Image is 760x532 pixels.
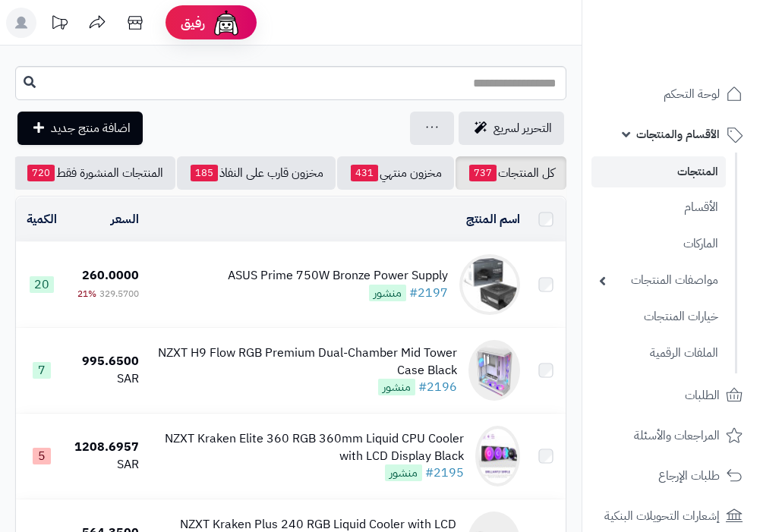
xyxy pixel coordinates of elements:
[591,417,751,454] a: المراجعات والأسئلة
[30,276,54,293] span: 20
[418,378,457,396] a: #2196
[658,465,720,486] span: طلبات الإرجاع
[494,119,552,137] span: التحرير لسريع
[191,165,218,181] span: 185
[469,165,497,181] span: 737
[369,285,406,301] span: منشور
[228,267,448,285] div: ASUS Prime 750W Bronze Power Supply
[425,464,464,482] a: #2195
[211,8,241,38] img: ai-face.png
[591,301,726,333] a: خيارات المنتجات
[657,11,746,43] img: logo-2.png
[636,124,720,145] span: الأقسام والمنتجات
[468,340,520,401] img: NZXT H9 Flow RGB Premium Dual-Chamber Mid Tower Case Black
[74,353,139,370] div: 995.6500
[40,8,78,42] a: تحديثات المنصة
[77,287,96,301] span: 21%
[378,379,415,395] span: منشور
[74,370,139,388] div: SAR
[181,14,205,32] span: رفيق
[14,156,175,190] a: المنتجات المنشورة فقط720
[591,228,726,260] a: الماركات
[82,266,139,285] span: 260.0000
[33,362,51,379] span: 7
[591,377,751,414] a: الطلبات
[27,165,55,181] span: 720
[51,119,131,137] span: اضافة منتج جديد
[74,439,139,456] div: 1208.6957
[459,254,520,315] img: ASUS Prime 750W Bronze Power Supply
[459,112,564,145] a: التحرير لسريع
[111,210,139,228] a: السعر
[151,345,457,379] div: NZXT H9 Flow RGB Premium Dual-Chamber Mid Tower Case Black
[591,264,726,297] a: مواصفات المنتجات
[466,210,520,228] a: اسم المنتج
[591,458,751,494] a: طلبات الإرجاع
[604,505,720,527] span: إشعارات التحويلات البنكية
[409,284,448,302] a: #2197
[337,156,454,190] a: مخزون منتهي431
[74,456,139,474] div: SAR
[151,430,464,465] div: NZXT Kraken Elite 360 RGB 360mm Liquid CPU Cooler with LCD Display Black
[33,448,51,464] span: 5
[351,165,378,181] span: 431
[177,156,336,190] a: مخزون قارب على النفاذ185
[27,210,57,228] a: الكمية
[664,83,720,105] span: لوحة التحكم
[591,156,726,187] a: المنتجات
[591,337,726,370] a: الملفات الرقمية
[385,464,422,481] span: منشور
[685,385,720,406] span: الطلبات
[17,112,143,145] a: اضافة منتج جديد
[99,287,139,301] span: 329.5700
[591,76,751,112] a: لوحة التحكم
[634,425,720,446] span: المراجعات والأسئلة
[475,426,520,486] img: NZXT Kraken Elite 360 RGB 360mm Liquid CPU Cooler with LCD Display Black
[456,156,566,190] a: كل المنتجات737
[591,191,726,224] a: الأقسام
